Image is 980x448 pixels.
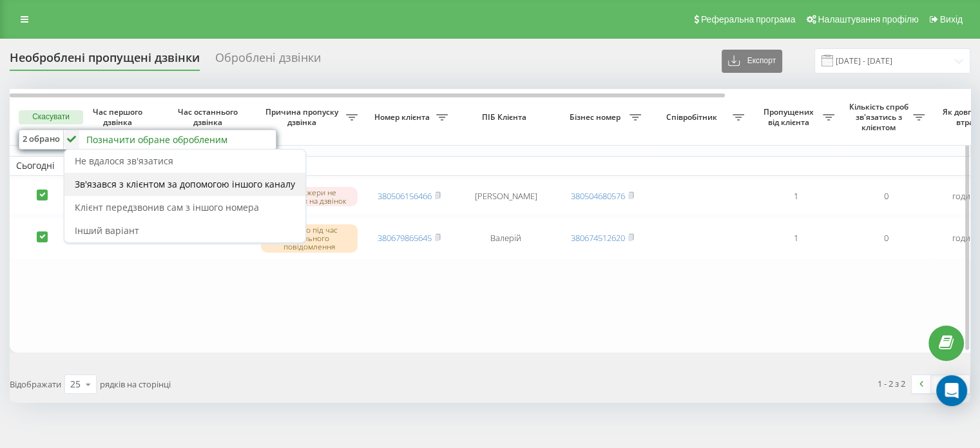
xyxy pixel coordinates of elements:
[378,232,432,244] a: 380679865645
[571,190,625,202] a: 380504680576
[70,378,81,391] div: 25
[571,232,625,244] a: 380674512620
[86,133,227,146] div: Позначити обране обробленим
[841,217,931,260] td: 0
[75,155,173,167] span: Не вдалося зв'язатися
[465,112,546,122] span: ПІБ Клієнта
[841,179,931,215] td: 0
[84,107,154,127] span: Час першого дзвінка
[10,378,61,390] span: Відображати
[751,179,841,215] td: 1
[878,377,905,390] div: 1 - 2 з 2
[215,51,321,71] div: Оброблені дзвінки
[751,217,841,260] td: 1
[847,102,913,132] span: Кількість спроб зв'язатись з клієнтом
[370,112,436,122] span: Номер клієнта
[175,107,244,127] span: Час останнього дзвінка
[940,14,963,24] span: Вихід
[75,224,139,237] span: Інший варіант
[931,375,950,393] a: 1
[19,110,83,124] button: Скасувати
[818,14,918,24] span: Налаштування профілю
[100,378,171,390] span: рядків на сторінці
[75,201,259,213] span: Клієнт передзвонив сам з іншого номера
[654,112,733,122] span: Співробітник
[75,178,295,190] span: Зв'язався з клієнтом за допомогою іншого каналу
[757,107,823,127] span: Пропущених від клієнта
[10,51,200,71] div: Необроблені пропущені дзвінки
[701,14,796,24] span: Реферальна програма
[261,107,346,127] span: Причина пропуску дзвінка
[378,190,432,202] a: 380506156466
[564,112,629,122] span: Бізнес номер
[19,130,64,149] div: 2 обрано
[454,217,557,260] td: Валерій
[722,50,782,73] button: Експорт
[936,375,967,406] div: Open Intercom Messenger
[261,224,358,253] div: Скинуто під час вітального повідомлення
[454,179,557,215] td: [PERSON_NAME]
[261,187,358,206] div: Менеджери не відповіли на дзвінок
